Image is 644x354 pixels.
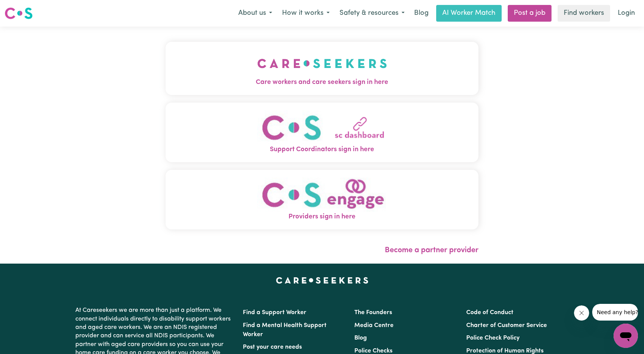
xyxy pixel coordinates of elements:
[277,5,335,21] button: How it works
[613,5,639,22] a: Login
[335,5,410,21] button: Safety & resources
[354,348,392,354] a: Police Checks
[166,42,478,95] button: Care workers and care seekers sign in here
[558,5,610,22] a: Find workers
[354,310,392,316] a: The Founders
[243,310,306,316] a: Find a Support Worker
[354,322,394,329] a: Media Centre
[385,247,478,254] a: Become a partner provider
[592,304,638,321] iframe: Message from company
[233,5,277,21] button: About us
[466,348,544,354] a: Protection of Human Rights
[276,277,368,283] a: Careseekers home page
[410,5,433,22] a: Blog
[5,5,33,22] a: Careseekers logo
[243,322,327,338] a: Find a Mental Health Support Worker
[508,5,552,22] a: Post a job
[166,212,478,222] span: Providers sign in here
[166,77,478,87] span: Care workers and care seekers sign in here
[5,5,46,11] span: Need any help?
[466,335,520,341] a: Police Check Policy
[354,335,367,341] a: Blog
[466,322,547,329] a: Charter of Customer Service
[574,305,589,321] iframe: Close message
[466,310,513,316] a: Code of Conduct
[436,5,502,22] a: AI Worker Match
[166,103,478,162] button: Support Coordinators sign in here
[243,344,302,350] a: Post your care needs
[166,145,478,155] span: Support Coordinators sign in here
[166,170,478,229] button: Providers sign in here
[614,324,638,348] iframe: Button to launch messaging window
[5,6,33,20] img: Careseekers logo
